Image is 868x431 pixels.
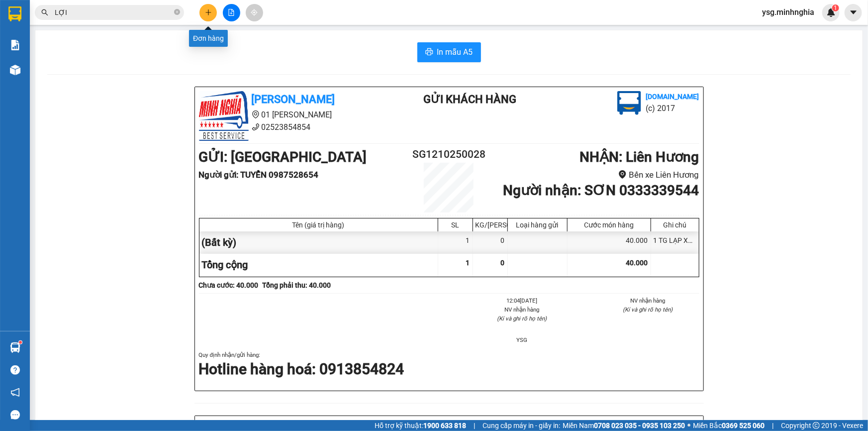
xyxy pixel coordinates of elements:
span: Tổng cộng [202,259,248,271]
span: phone [57,36,65,44]
li: (c) 2017 [646,102,699,114]
div: Quy định nhận/gửi hàng : [199,350,699,380]
i: (Kí và ghi rõ họ tên) [497,315,547,322]
span: ⚪️ [687,424,690,428]
b: [PERSON_NAME] [57,6,141,19]
img: icon-new-feature [827,8,836,17]
b: GỬI : [GEOGRAPHIC_DATA] [199,149,367,165]
strong: 1900 633 818 [423,422,466,430]
img: logo.jpg [4,4,54,54]
li: Bến xe Liên Hương [490,168,699,182]
div: 1 TG LẠP XƯỞNG [651,231,699,254]
div: 1 [438,231,473,254]
span: phone [252,123,260,131]
b: NHẬN : Liên Hương [579,149,699,165]
sup: 1 [19,341,22,344]
i: (Kí và ghi rõ họ tên) [623,306,673,313]
span: caret-down [849,8,858,17]
button: printerIn mẫu A5 [417,42,481,62]
span: | [772,420,773,431]
div: 40.000 [568,231,651,254]
span: printer [425,48,433,57]
li: NV nhận hàng [471,305,574,314]
span: question-circle [10,365,20,375]
img: warehouse-icon [10,65,20,75]
img: warehouse-icon [10,342,20,353]
li: 01 [PERSON_NAME] [199,108,384,121]
span: aim [251,9,258,16]
span: environment [57,24,65,32]
span: close-circle [174,8,180,17]
b: Chưa cước : 40.000 [199,281,259,289]
img: logo.jpg [199,91,249,141]
span: Hỗ trợ kỹ thuật: [375,420,466,431]
div: Loại hàng gửi [510,221,565,229]
button: plus [199,4,217,21]
button: aim [246,4,263,21]
b: Người nhận : SƠN 0333339544 [503,182,699,199]
li: 02523854854 [199,121,384,133]
div: SL [441,221,470,229]
div: KG/[PERSON_NAME] [476,221,505,229]
span: Miền Bắc [693,420,765,431]
li: YSG [471,335,574,344]
div: Ghi chú [654,221,696,229]
b: GỬI : [GEOGRAPHIC_DATA] [4,62,173,79]
span: 0 [501,259,505,267]
span: | [474,420,475,431]
img: logo-vxr [8,6,21,21]
strong: 0369 525 060 [722,422,765,430]
span: file-add [228,9,235,16]
span: Miền Nam [563,420,685,431]
img: solution-icon [10,40,20,50]
div: 0 [473,231,508,254]
b: [PERSON_NAME] [252,93,335,106]
input: Tìm tên, số ĐT hoặc mã đơn [55,7,172,18]
li: NV nhận hàng [597,296,699,305]
img: logo.jpg [617,91,641,115]
li: 02523854854 [4,34,190,47]
b: Gửi khách hàng [423,93,516,106]
span: environment [618,170,627,179]
span: ysg.minhnghia [754,6,822,18]
span: search [41,9,48,16]
strong: 0708 023 035 - 0935 103 250 [594,422,685,430]
button: file-add [223,4,240,21]
span: copyright [813,422,820,429]
b: Tổng phải thu: 40.000 [263,281,331,289]
h2: SG1210250028 [407,146,491,163]
span: Cung cấp máy in - giấy in: [482,420,560,431]
span: plus [205,9,212,16]
strong: Hotline hàng hoá: 0913854824 [199,360,404,378]
sup: 1 [832,4,839,11]
span: 1 [834,4,837,11]
b: [DOMAIN_NAME] [646,93,699,101]
button: caret-down [845,4,862,21]
span: In mẫu A5 [437,46,473,58]
div: (Bất kỳ) [199,231,438,254]
span: message [10,410,20,420]
span: 1 [466,259,470,267]
span: 40.000 [626,259,648,267]
span: close-circle [174,9,180,15]
span: notification [10,388,20,397]
div: Tên (giá trị hàng) [202,221,435,229]
div: Cước món hàng [570,221,648,229]
span: environment [252,110,260,118]
li: 12:04[DATE] [471,296,574,305]
b: Người gửi : TUYỂN 0987528654 [199,170,319,180]
li: 01 [PERSON_NAME] [4,22,190,34]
